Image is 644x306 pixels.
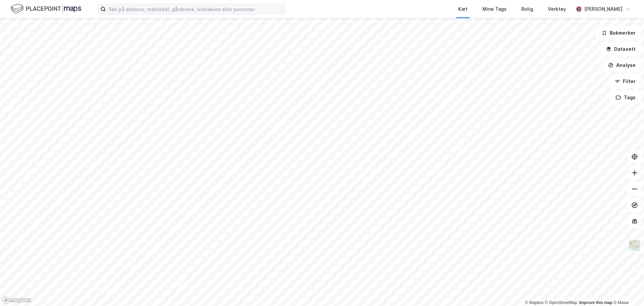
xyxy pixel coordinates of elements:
[584,5,622,13] div: [PERSON_NAME]
[548,5,566,13] div: Verktøy
[106,4,285,14] input: Søk på adresse, matrikkel, gårdeiere, leietakere eller personer
[521,5,533,13] div: Bolig
[11,3,81,15] img: logo.f888ab2527a4732fd821a326f86c7f29.svg
[610,274,644,306] iframe: Chat Widget
[458,5,468,13] div: Kart
[482,5,507,13] div: Mine Tags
